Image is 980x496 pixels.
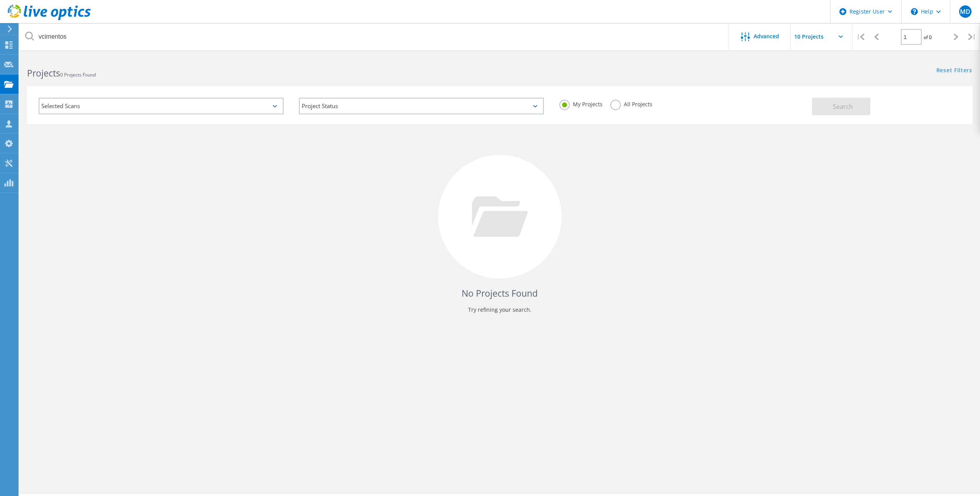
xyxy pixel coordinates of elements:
span: 0 Projects Found [60,71,96,78]
div: Selected Scans [39,98,284,114]
b: Projects [27,67,60,79]
div: | [964,23,980,51]
div: | [853,23,868,51]
svg: \n [911,8,918,15]
span: of 0 [924,34,932,41]
span: MD [960,8,970,15]
div: Project Status [299,98,544,114]
h4: No Projects Found [35,287,965,300]
span: Advanced [754,34,779,39]
a: Live Optics Dashboard [8,16,91,22]
button: Search [812,98,870,115]
a: Reset Filters [936,68,972,74]
p: Try refining your search. [35,304,965,316]
label: All Projects [610,100,652,107]
input: Search projects by name, owner, ID, company, etc [19,23,729,50]
span: Search [833,102,853,111]
label: My Projects [559,100,603,107]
